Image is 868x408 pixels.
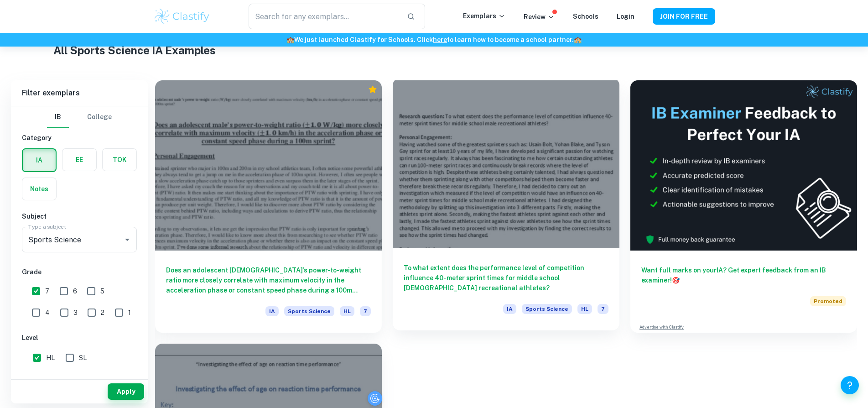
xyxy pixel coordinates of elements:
[22,333,137,343] h6: Level
[155,80,382,333] a: Does an adolescent [DEMOGRAPHIC_DATA]’s power-to-weight ratio more closely correlate with maximum...
[2,35,866,45] h6: We just launched Clastify for Schools. Click to learn how to become a school partner.
[47,106,112,128] div: Filter type choice
[810,296,846,306] span: Promoted
[841,376,859,394] button: Help and Feedback
[11,80,148,106] h6: Filter exemplars
[45,308,50,318] span: 4
[284,306,334,316] span: Sports Science
[641,265,846,285] h6: Want full marks on your IA ? Get expert feedback from an IB examiner!
[128,308,131,318] span: 1
[463,11,505,21] p: Exemplars
[630,80,857,333] a: Want full marks on yourIA? Get expert feedback from an IB examiner!PromotedAdvertise with Clastify
[630,80,857,251] img: Thumbnail
[121,233,134,246] button: Open
[360,306,371,316] span: 7
[617,13,634,20] a: Login
[598,304,608,314] span: 7
[73,308,78,318] span: 3
[73,286,77,296] span: 6
[22,267,137,277] h6: Grade
[524,12,555,22] p: Review
[22,133,137,143] h6: Category
[577,304,592,314] span: HL
[46,353,55,363] span: HL
[47,106,69,128] button: IB
[45,286,49,296] span: 7
[433,36,447,43] a: here
[101,308,104,318] span: 2
[166,265,371,295] h6: Does an adolescent [DEMOGRAPHIC_DATA]’s power-to-weight ratio more closely correlate with maximum...
[100,286,104,296] span: 5
[639,324,684,330] a: Advertise with Clastify
[573,13,598,20] a: Schools
[249,4,399,29] input: Search for any exemplars...
[103,149,136,171] button: TOK
[393,80,619,333] a: To what extent does the performance level of competition influence 40- meter sprint times for mid...
[265,306,279,316] span: IA
[22,211,137,221] h6: Subject
[22,178,56,200] button: Notes
[574,36,582,43] span: 🏫
[108,383,144,400] button: Apply
[87,106,112,128] button: College
[153,7,211,26] img: Clastify logo
[23,149,56,171] button: IA
[404,263,608,293] h6: To what extent does the performance level of competition influence 40- meter sprint times for mid...
[62,149,96,171] button: EE
[368,85,377,94] div: Premium
[653,8,715,25] button: JOIN FOR FREE
[28,223,66,230] label: Type a subject
[79,353,87,363] span: SL
[286,36,294,43] span: 🏫
[522,304,572,314] span: Sports Science
[672,277,680,284] span: 🎯
[340,306,354,316] span: HL
[503,304,516,314] span: IA
[53,42,815,58] h1: All Sports Science IA Examples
